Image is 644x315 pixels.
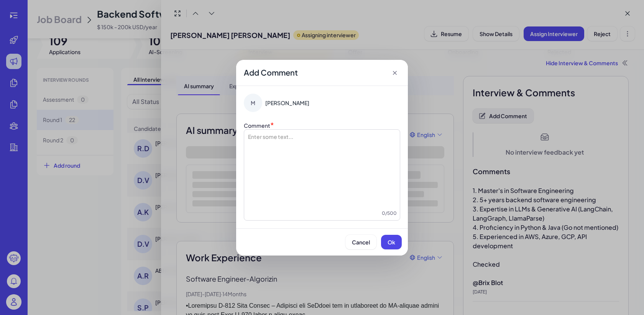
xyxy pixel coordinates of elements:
button: Cancel [345,235,376,249]
button: Ok [381,235,402,249]
div: M [244,94,262,112]
label: Comment [244,122,270,129]
span: Ok [388,239,395,246]
span: Cancel [352,239,370,246]
span: [PERSON_NAME] [265,99,309,107]
div: 0 / 500 [247,209,397,217]
span: Add Comment [244,67,298,78]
